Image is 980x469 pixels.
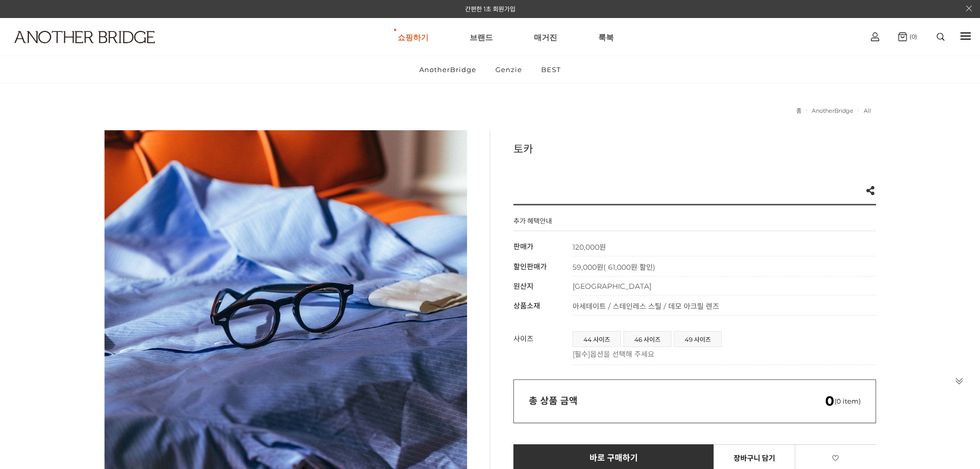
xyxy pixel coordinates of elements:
[573,349,871,359] p: [필수]
[465,5,515,13] a: 간편한 1초 회원가입
[513,262,547,271] span: 할인판매가
[864,107,871,114] a: All
[513,216,552,231] h4: 추가 혜택안내
[573,302,719,311] span: 아세테이트 / 스테인레스 스틸 / 데모 아크릴 렌즈
[907,33,917,40] span: (0)
[825,393,834,409] em: 0
[513,326,573,365] th: 사이즈
[825,397,861,405] span: (0 item)
[674,331,722,347] li: 49 사이즈
[590,350,654,359] span: 옵션을 선택해 주세요
[624,332,671,346] a: 46 사이즈
[513,242,533,251] span: 판매가
[5,31,152,68] a: logo
[398,19,429,56] a: 쇼핑하기
[898,32,917,41] a: (0)
[529,395,578,407] strong: 총 상품 금액
[470,19,493,56] a: 브랜드
[871,32,879,41] img: cart
[603,263,655,272] span: ( 61,000원 할인)
[513,301,540,310] span: 상품소재
[513,282,533,291] span: 원산지
[898,32,907,41] img: cart
[590,454,638,463] span: 바로 구매하기
[411,56,485,83] a: AnotherBridge
[573,263,655,272] span: 59,000원
[534,19,557,56] a: 매거진
[598,19,614,56] a: 룩북
[812,107,853,114] a: AnotherBridge
[573,282,651,291] span: [GEOGRAPHIC_DATA]
[674,332,721,346] a: 49 사이즈
[573,331,621,347] li: 44 사이즈
[14,31,155,43] img: logo
[796,107,801,114] a: 홈
[513,141,876,156] h3: 토카
[623,331,671,347] li: 46 사이즈
[573,242,606,252] strong: 120,000원
[487,56,531,83] a: Genzie
[573,332,620,346] a: 44 사이즈
[937,33,945,41] img: search
[532,56,569,83] a: BEST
